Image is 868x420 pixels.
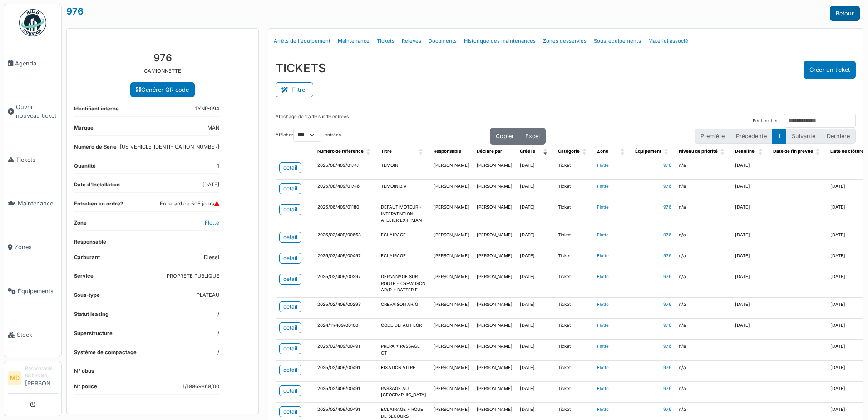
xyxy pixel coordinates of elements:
a: 976 [663,344,671,349]
a: 976 [66,6,84,17]
dt: Responsable [74,238,106,246]
td: 2025/08/409/01747 [314,159,377,180]
a: Générer QR code [130,82,195,97]
dd: 1 [217,162,219,170]
td: 2025/02/409/00491 [314,381,377,402]
dt: Statut leasing [74,310,108,322]
td: 2025/02/409/00491 [314,340,377,360]
dd: / [217,349,219,356]
div: detail [283,254,297,262]
td: ECLAIRAGE [377,249,430,270]
label: Rechercher : [753,118,781,125]
div: detail [283,408,297,416]
td: [DATE] [731,200,769,228]
div: detail [283,387,297,395]
td: Ticket [554,340,593,360]
dd: PROPRETE PUBLIQUE [167,272,219,280]
a: Flotte [597,163,609,168]
td: [DATE] [516,360,554,381]
span: Zone [597,149,608,154]
td: [PERSON_NAME] [473,200,516,228]
td: n/a [675,270,731,298]
select: Afficherentrées [293,128,321,142]
span: Deadline [735,149,755,154]
a: Tickets [373,30,398,52]
a: detail [279,406,301,417]
td: Ticket [554,249,593,270]
div: detail [283,345,297,353]
div: Affichage de 1 à 19 sur 19 entrées [276,114,349,128]
td: [PERSON_NAME] [430,228,473,249]
td: 2025/02/409/00491 [314,360,377,381]
td: n/a [675,159,731,180]
td: n/a [675,340,731,360]
td: [PERSON_NAME] [430,340,473,360]
td: [DATE] [516,298,554,319]
a: MD Responsable technicien[PERSON_NAME] [8,365,58,394]
span: Deadline: Activate to sort [759,145,764,159]
td: 2024/11/409/00100 [314,319,377,340]
td: [DATE] [731,159,769,180]
li: MD [8,371,21,385]
td: Ticket [554,228,593,249]
dd: [US_VEHICLE_IDENTIFICATION_NUMBER] [120,143,219,151]
span: Niveau de priorité: Activate to sort [720,145,726,159]
td: CREVAISON AR/G [377,298,430,319]
dt: Superstructure [74,330,113,341]
button: Créer un ticket [804,61,856,79]
a: 976 [663,253,671,258]
td: [PERSON_NAME] [430,249,473,270]
td: [DATE] [731,228,769,249]
td: PASSAGE AU [GEOGRAPHIC_DATA] [377,381,430,402]
div: detail [283,185,297,193]
dd: / [217,330,219,337]
td: [DATE] [516,340,554,360]
td: [DATE] [731,270,769,298]
dd: 1YNP-094 [195,105,219,113]
td: [PERSON_NAME] [430,360,473,381]
dt: Service [74,272,94,284]
td: Ticket [554,381,593,402]
div: detail [283,275,297,283]
button: Excel [519,128,546,145]
span: Date de fin prévue [773,149,813,154]
a: Historique des maintenances [460,30,539,52]
a: 976 [663,274,671,279]
td: [PERSON_NAME] [473,270,516,298]
span: Équipement: Activate to sort [664,145,670,159]
td: [DATE] [516,159,554,180]
td: Ticket [554,180,593,200]
span: Catégorie: Activate to sort [582,145,588,159]
a: Zones [4,225,61,269]
a: Retour [830,6,860,21]
a: detail [279,253,301,264]
dt: Sous-type [74,291,100,303]
a: Flotte [597,232,609,237]
td: ECLAIRAGE [377,228,430,249]
td: TEMOIN [377,159,430,180]
a: detail [279,343,301,354]
div: detail [283,366,297,374]
td: [PERSON_NAME] [473,249,516,270]
td: PREPA + PASSAGE CT [377,340,430,360]
td: [DATE] [731,180,769,200]
span: Date de fin prévue: Activate to sort [816,145,821,159]
td: [PERSON_NAME] [473,298,516,319]
a: Agenda [4,41,61,85]
span: Équipement [635,149,661,154]
td: Ticket [554,319,593,340]
td: Ticket [554,159,593,180]
div: Responsable technicien [25,365,58,379]
a: Flotte [597,407,609,412]
td: [DATE] [731,249,769,270]
dt: Quantité [74,162,96,174]
td: [DATE] [516,200,554,228]
span: Titre [381,149,392,154]
nav: pagination [695,129,856,144]
td: 2025/02/409/00293 [314,298,377,319]
td: n/a [675,180,731,200]
td: DEFAUT MOTEUR - INTERVENTION ATELIER EXT. MAN [377,200,430,228]
td: [PERSON_NAME] [473,319,516,340]
div: detail [283,164,297,172]
a: Relevés [398,30,425,52]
